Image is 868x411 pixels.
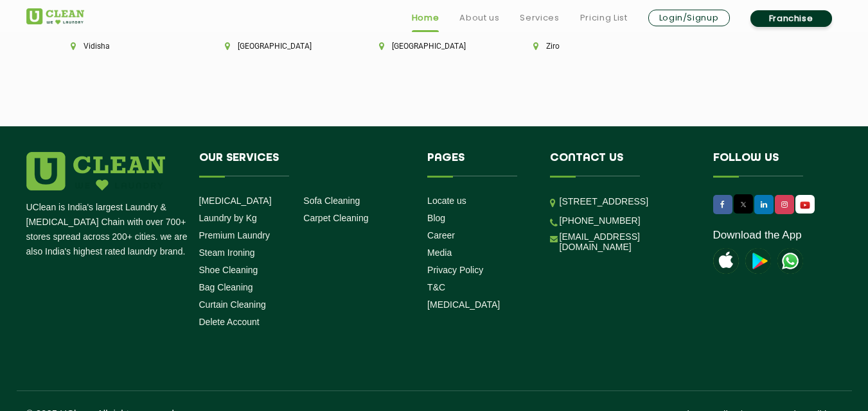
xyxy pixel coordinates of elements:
img: UClean Laundry and Dry Cleaning [26,8,84,24]
img: logo.png [26,152,165,190]
a: Franchise [750,10,832,27]
a: Pricing List [580,10,628,26]
h4: Pages [427,152,531,176]
a: Carpet Cleaning [303,213,368,223]
a: Premium Laundry [199,230,270,240]
img: UClean Laundry and Dry Cleaning [777,248,803,274]
a: Career [427,230,455,240]
p: [STREET_ADDRESS] [560,194,694,209]
a: Sofa Cleaning [303,196,360,206]
a: Steam Ironing [199,247,255,258]
p: UClean is India's largest Laundry & [MEDICAL_DATA] Chain with over 700+ stores spread across 200+... [26,200,190,259]
a: Laundry by Kg [199,213,257,223]
a: Blog [427,213,445,223]
a: Media [427,247,452,258]
li: [GEOGRAPHIC_DATA] [379,42,490,51]
a: [MEDICAL_DATA] [199,196,272,206]
a: Bag Cleaning [199,282,253,292]
a: Login/Signup [648,10,730,26]
a: Locate us [427,196,466,206]
img: apple-icon.png [713,248,739,274]
a: Download the App [713,229,802,242]
a: [MEDICAL_DATA] [427,299,500,310]
a: Delete Account [199,317,260,327]
img: UClean Laundry and Dry Cleaning [797,198,813,212]
li: Vidisha [71,42,181,51]
a: Privacy Policy [427,265,483,275]
a: Home [412,10,439,26]
li: Ziro [533,42,644,51]
a: T&C [427,282,445,292]
img: playstoreicon.png [745,248,771,274]
a: [EMAIL_ADDRESS][DOMAIN_NAME] [560,231,694,252]
li: [GEOGRAPHIC_DATA] [225,42,335,51]
a: [PHONE_NUMBER] [560,215,641,226]
a: Shoe Cleaning [199,265,258,275]
a: Services [520,10,559,26]
a: About us [459,10,499,26]
a: Curtain Cleaning [199,299,266,310]
h4: Our Services [199,152,409,176]
h4: Contact us [550,152,694,176]
h4: Follow us [713,152,826,176]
